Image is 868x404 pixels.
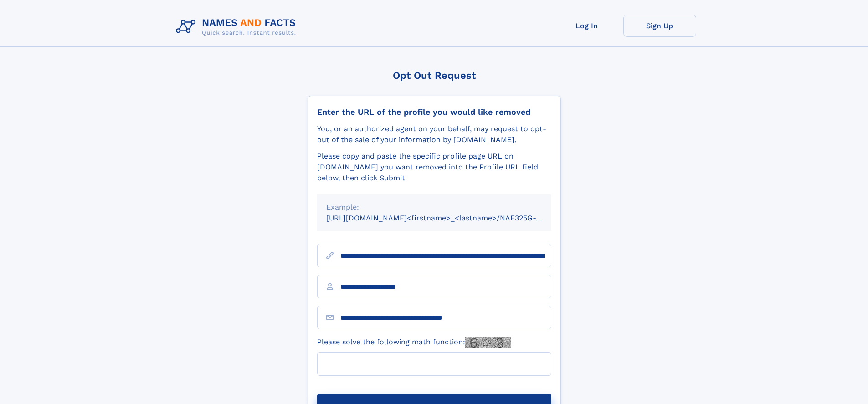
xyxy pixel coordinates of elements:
[308,70,561,81] div: Opt Out Request
[317,123,551,145] div: You, or an authorized agent on your behalf, may request to opt-out of the sale of your informatio...
[326,214,569,222] small: [URL][DOMAIN_NAME]<firstname>_<lastname>/NAF325G-xxxxxxxx
[317,337,511,348] label: Please solve the following math function:
[326,202,542,213] div: Example:
[550,15,623,37] a: Log In
[172,15,303,39] img: Logo Names and Facts
[317,151,551,184] div: Please copy and paste the specific profile page URL on [DOMAIN_NAME] you want removed into the Pr...
[623,15,696,37] a: Sign Up
[317,107,551,117] div: Enter the URL of the profile you would like removed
